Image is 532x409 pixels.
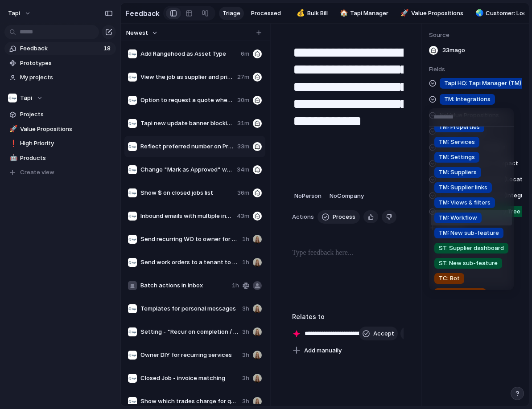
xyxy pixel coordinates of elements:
span: ST: New sub-feature [439,259,498,268]
span: TM: Settings [439,153,475,162]
span: TC: Home page [439,289,482,298]
span: ST: Supplier dashboard [439,244,504,253]
span: TM: New sub-feature [439,229,499,237]
span: TM: Workflow [439,213,477,222]
span: TM: Suppliers [439,168,477,177]
span: TC: Bot [439,274,460,283]
span: TM: Views & filters [439,198,491,207]
span: TM: Supplier links [439,183,487,192]
span: TM: Services [439,138,475,147]
span: TM: Properties [439,123,480,131]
